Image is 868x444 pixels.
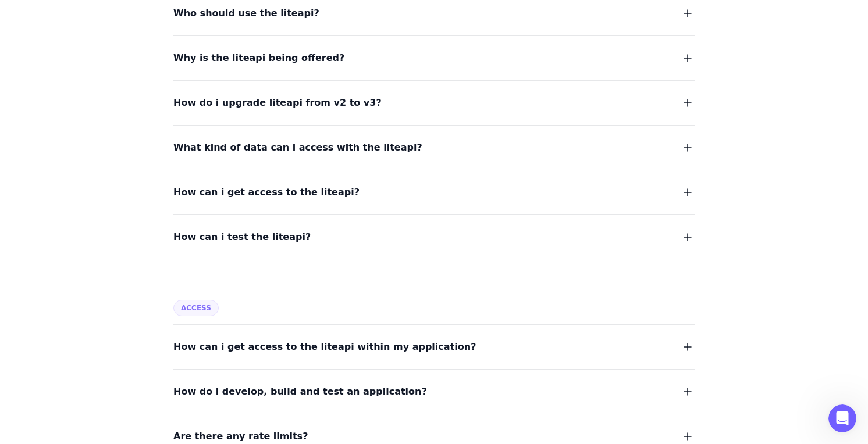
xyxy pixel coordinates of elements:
[173,339,476,355] span: How can i get access to the liteapi within my application?
[173,95,382,111] span: How do i upgrade liteapi from v2 to v3?
[173,300,219,316] span: Access
[828,404,856,432] iframe: Intercom live chat
[173,5,319,22] span: Who should use the liteapi?
[173,5,695,22] button: Who should use the liteapi?
[173,139,695,156] button: What kind of data can i access with the liteapi?
[173,50,344,66] span: Why is the liteapi being offered?
[173,384,695,400] button: How do i develop, build and test an application?
[173,229,311,245] span: How can i test the liteapi?
[173,184,695,200] button: How can i get access to the liteapi?
[173,95,695,111] button: How do i upgrade liteapi from v2 to v3?
[173,139,422,156] span: What kind of data can i access with the liteapi?
[173,339,695,355] button: How can i get access to the liteapi within my application?
[173,50,695,66] button: Why is the liteapi being offered?
[173,184,360,200] span: How can i get access to the liteapi?
[173,384,427,400] span: How do i develop, build and test an application?
[173,229,695,245] button: How can i test the liteapi?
